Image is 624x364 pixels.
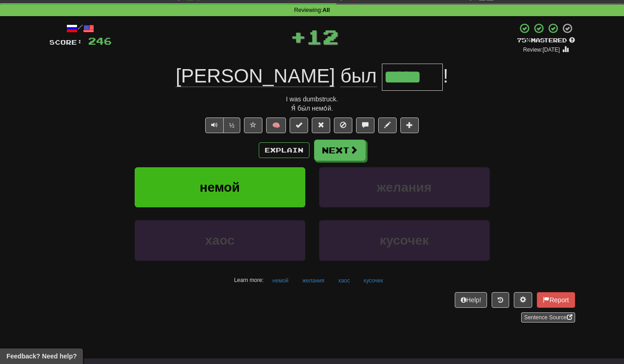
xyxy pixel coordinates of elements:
button: немой [267,274,294,288]
button: Favorite sentence (alt+f) [244,117,262,133]
button: ½ [223,117,241,133]
button: Discuss sentence (alt+u) [356,117,374,133]
span: кусочек [380,233,429,247]
button: Help! [455,292,487,308]
span: немой [200,180,240,194]
span: был [340,65,377,87]
button: кусочек [319,220,490,260]
button: 🧠 [266,117,286,133]
small: Review: [DATE] [523,47,560,53]
button: Ignore sentence (alt+i) [334,117,352,133]
button: Edit sentence (alt+d) [378,117,397,133]
button: Set this sentence to 100% Mastered (alt+m) [290,117,308,133]
div: Text-to-speech controls [203,117,241,133]
button: хаос [333,274,355,288]
span: [PERSON_NAME] [176,65,335,87]
button: Round history (alt+y) [492,292,509,308]
div: Mastered [517,36,575,45]
div: I was dumbstruck. [49,94,575,104]
div: Я́ бы́л немо́й. [49,104,575,113]
button: Reset to 0% Mastered (alt+r) [312,117,330,133]
span: желания [377,180,432,194]
span: + [290,23,306,50]
span: 75 % [517,36,531,44]
span: 12 [306,25,339,48]
button: Next [314,140,366,161]
button: желания [297,274,330,288]
small: Learn more: [234,277,263,283]
span: Open feedback widget [6,352,77,361]
span: ! [443,65,448,87]
button: Report [537,292,575,308]
span: хаос [205,233,234,247]
span: 246 [88,35,112,47]
strong: All [322,7,330,13]
button: Explain [259,142,309,158]
span: Score: [49,38,83,46]
button: желания [319,167,490,207]
div: / [49,23,112,34]
button: немой [135,167,305,207]
a: Sentence Source [521,312,575,323]
button: Play sentence audio (ctl+space) [205,117,224,133]
button: хаос [135,220,305,260]
button: Add to collection (alt+a) [400,117,419,133]
button: кусочек [359,274,388,288]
